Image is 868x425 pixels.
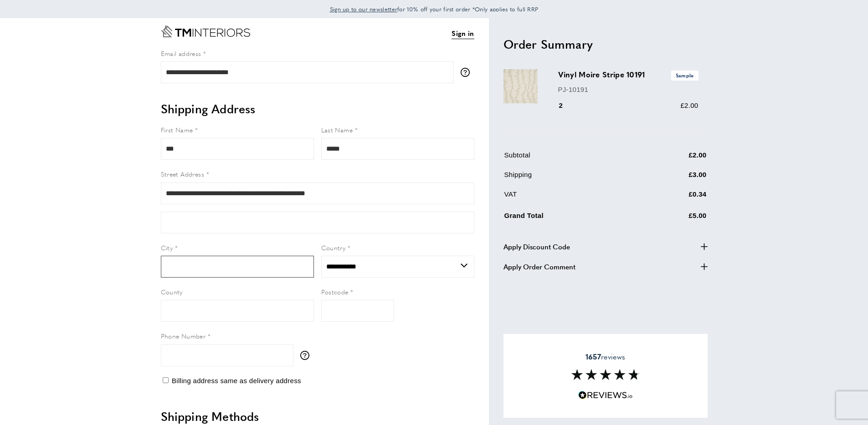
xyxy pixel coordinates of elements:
[503,241,570,252] span: Apply Discount Code
[504,150,643,167] td: Subtotal
[644,208,707,228] td: £5.00
[578,391,633,400] img: Reviews.io 5 stars
[161,49,201,58] span: Email address
[558,100,576,111] div: 2
[161,101,474,117] h2: Shipping Address
[504,208,643,228] td: Grand Total
[161,331,206,340] span: Phone Number
[680,101,698,109] span: £2.00
[503,261,575,272] span: Apply Order Comment
[571,369,640,380] img: Reviews section
[586,351,601,362] strong: 1657
[330,5,398,14] a: Sign up to our newsletter
[671,71,699,80] span: Sample
[644,169,707,187] td: £3.00
[172,377,301,385] span: Billing address same as delivery address
[504,169,643,187] td: Shipping
[503,36,708,52] h2: Order Summary
[321,243,346,252] span: Country
[330,5,539,13] span: for 10% off your first order *Only applies to full RRP
[161,125,193,134] span: First Name
[644,189,707,207] td: £0.34
[161,169,205,178] span: Street Address
[321,125,353,134] span: Last Name
[161,408,474,425] h2: Shipping Methods
[300,351,314,360] button: More information
[503,69,538,103] img: Vinyl Moire Stripe 10191
[161,243,173,252] span: City
[504,189,643,207] td: VAT
[452,28,474,39] a: Sign in
[330,5,398,13] span: Sign up to our newsletter
[161,25,250,37] a: Go to Home page
[163,377,169,383] input: Billing address same as delivery address
[558,84,699,95] p: PJ-10191
[644,150,707,167] td: £2.00
[461,68,474,77] button: More information
[558,69,699,80] h3: Vinyl Moire Stripe 10191
[321,287,349,296] span: Postcode
[586,352,625,361] span: reviews
[161,287,183,296] span: County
